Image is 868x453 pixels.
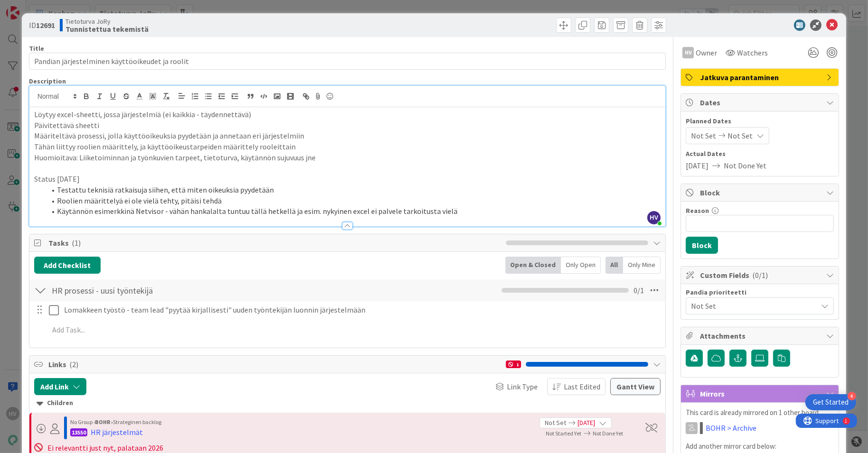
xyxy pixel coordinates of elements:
[505,257,561,274] div: Open & Closed
[29,19,55,31] span: ID
[507,381,538,392] span: Link Type
[36,20,55,30] b: 12691
[91,426,143,438] div: HR järjestelmät
[546,430,581,437] span: Not Started Yet
[737,47,768,58] span: Watchers
[686,116,834,126] span: Planned Dates
[46,206,661,217] li: Käytännön esimerkkinä Netvisor - vähän hankalalta tuntuu tällä hetkellä ja esim. nykyinen excel e...
[696,47,717,58] span: Owner
[95,418,113,425] b: BOHR ›
[706,422,756,434] a: BOHR > Archive
[700,269,821,281] span: Custom Fields
[46,185,661,195] li: Testattu teknisiä ratkaisuja siihen, että miten oikeuksia pyydetään
[686,407,834,418] p: This card is already mirrored on 1 other board.
[700,187,821,198] span: Block
[29,53,666,70] input: type card name here...
[506,361,521,368] div: 1
[634,285,644,296] span: 0 / 1
[606,257,623,274] div: All
[691,130,716,141] span: Not Set
[46,195,661,206] li: Roolien määrittelyä ei ole vielä tehty, pitäisi tehdä
[34,152,661,163] p: Huomioitava: Liiketoiminnan ja työnkuvien tarpeet, tietoturva, käytännön sujuvuus jne
[72,238,81,248] span: ( 1 )
[728,130,753,141] span: Not Set
[65,25,149,33] b: Tunnistettua tekemistä
[34,120,661,131] p: Päivitettävä sheetti
[34,174,661,185] p: Status [DATE]
[691,299,812,313] span: Not Set
[48,237,502,249] span: Tasks
[647,211,661,224] span: HV
[686,149,834,159] span: Actual Dates
[69,360,78,369] span: ( 2 )
[686,206,709,215] label: Reason
[545,418,566,428] span: Not Set
[29,77,66,85] span: Description
[49,4,52,11] div: 1
[578,418,595,428] span: [DATE]
[686,160,709,171] span: [DATE]
[564,381,600,392] span: Last Edited
[20,1,43,13] span: Support
[34,130,661,141] p: Määriteltävä prosessi, jolla käyttöoikeuksia pyydetään ja annetaan eri järjestelmiin
[561,257,601,274] div: Only Open
[700,388,821,399] span: Mirrors
[113,418,161,425] span: Strateginen backlog
[48,359,502,370] span: Links
[700,97,821,108] span: Dates
[37,398,659,408] div: Children
[686,289,834,296] div: Pandia prioriteetti
[686,237,718,254] button: Block
[848,392,856,400] div: 4
[47,443,163,453] span: Ei relevantti just nyt, palataan 2026
[64,305,659,315] p: Lomakkeen työstö - team lead "pyytää kirjallisesti" uuden työntekijän luonnin järjestelmään
[593,430,623,437] span: Not Done Yet
[70,428,87,436] div: 13550
[813,398,849,407] div: Get Started
[623,257,661,274] div: Only Mine
[48,282,262,299] input: Add Checklist...
[700,330,821,342] span: Attachments
[34,378,86,395] button: Add Link
[547,378,606,395] button: Last Edited
[686,441,834,452] p: Add another mirror card below:
[34,257,101,274] button: Add Checklist
[610,378,661,395] button: Gantt View
[700,72,821,83] span: Jatkuva parantaminen
[682,47,694,58] div: HV
[34,109,661,120] p: Löytyy excel-sheetti, jossa järjestelmiä (ei kaikkia - täydennettävä)
[724,160,766,171] span: Not Done Yet
[805,394,856,410] div: Open Get Started checklist, remaining modules: 4
[65,18,149,25] span: Tietoturva JoRy
[34,141,661,152] p: Tähän liittyy roolien määrittely, ja käyttöoikeustarpeiden määrittely rooleittain
[70,418,95,425] span: No Group ›
[29,44,44,53] label: Title
[752,270,768,280] span: ( 0/1 )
